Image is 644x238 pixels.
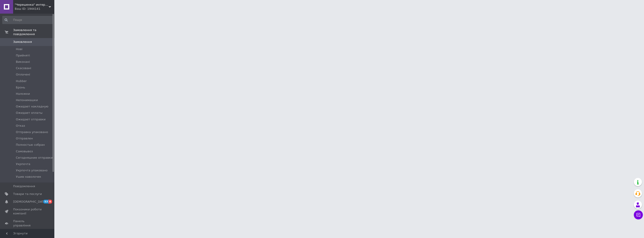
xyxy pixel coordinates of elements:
[2,16,53,24] input: Пошук
[13,192,42,196] span: Товари та послуги
[16,53,30,58] span: Прийняті
[16,143,45,147] span: Полностью собран
[16,98,38,102] span: Непонимашки
[13,40,32,44] span: Замовлення
[16,117,46,121] span: Ожидает отправки
[16,47,22,51] span: Нові
[13,207,42,216] span: Показники роботи компанії
[16,156,53,160] span: Сегодняшние отправки
[16,162,30,166] span: Укрпочта
[16,85,25,90] span: Бронь
[13,28,54,36] span: Замовлення та повідомлення
[48,200,52,204] span: 4
[16,130,48,134] span: Отправка упаковано
[16,92,30,96] span: Наложки
[13,200,47,204] span: [DEMOGRAPHIC_DATA]
[43,200,48,204] span: 53
[16,149,33,153] span: Самовывоз
[13,184,35,188] span: Повідомлення
[16,73,30,77] span: Оплачені
[16,60,30,64] span: Виконані
[16,66,31,70] span: Скасовані
[16,124,25,128] span: Отказ
[16,136,33,141] span: Отправлен
[16,175,41,179] span: Ушив наволочек
[13,219,42,227] span: Панель управління
[16,104,48,109] span: Ожидает накладную
[16,79,27,83] span: Hubber
[15,7,54,11] div: Ваш ID: 1944141
[16,168,48,172] span: Укрпочта упаковано
[16,111,43,115] span: Ожидает оплаты
[15,3,49,7] span: "Черешенка" интернет-магазин оптово-розничной торговли
[634,210,643,219] button: Чат з покупцем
